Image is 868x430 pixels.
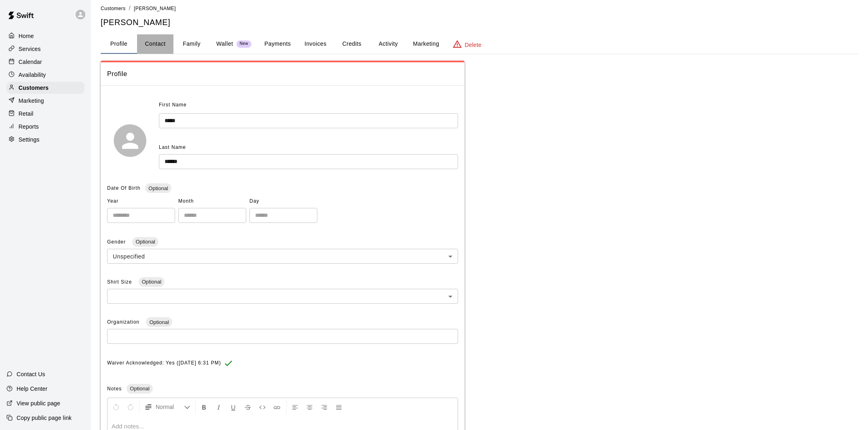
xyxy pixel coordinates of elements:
a: Customers [101,5,126,11]
p: Calendar [19,58,42,66]
p: View public page [17,399,60,407]
button: Insert Link [270,400,284,414]
a: Settings [6,133,84,146]
button: Activity [370,34,406,54]
span: Shirt Size [107,279,134,285]
span: Profile [107,69,458,79]
button: Justify Align [332,400,346,414]
a: Customers [6,82,84,94]
span: Optional [132,239,158,245]
button: Undo [109,400,123,414]
a: Calendar [6,56,84,68]
button: Right Align [317,400,331,414]
span: Optional [127,386,152,392]
p: Customers [19,84,49,92]
button: Payments [258,34,297,54]
a: Home [6,30,84,42]
span: Notes [107,386,122,392]
span: Optional [139,279,165,285]
span: Month [178,195,246,208]
span: Gender [107,239,127,245]
h5: [PERSON_NAME] [101,17,858,28]
div: basic tabs example [101,34,858,54]
span: Day [249,195,317,208]
span: Normal [156,403,184,411]
p: Delete [465,41,482,49]
span: Last Name [159,144,186,150]
p: Services [19,45,41,53]
span: Optional [145,185,171,191]
a: Reports [6,121,84,133]
p: Marketing [19,97,44,105]
button: Family [173,34,210,54]
button: Format Italics [212,400,226,414]
button: Redo [124,400,137,414]
div: Unspecified [107,249,458,264]
span: Year [107,195,175,208]
li: / [129,4,131,13]
button: Contact [137,34,173,54]
button: Center Align [303,400,317,414]
p: Settings [19,136,40,144]
button: Marketing [406,34,446,54]
button: Left Align [288,400,302,414]
button: Invoices [297,34,334,54]
button: Insert Code [256,400,269,414]
button: Profile [101,34,137,54]
p: Copy public page link [17,414,72,422]
button: Format Strikethrough [241,400,255,414]
p: Contact Us [17,370,45,378]
span: First Name [159,99,187,112]
button: Formatting Options [141,400,194,414]
p: Home [19,32,34,40]
span: Waiver Acknowledged: Yes ([DATE] 6:31 PM) [107,357,221,370]
p: Help Center [17,385,47,393]
a: Retail [6,108,84,120]
p: Retail [19,110,34,118]
span: New [237,41,251,47]
nav: breadcrumb [101,4,858,13]
a: Availability [6,69,84,81]
p: Reports [19,123,39,131]
span: Customers [101,6,126,11]
span: Date Of Birth [107,185,140,191]
p: Availability [19,71,46,79]
p: Wallet [216,40,233,48]
a: Services [6,43,84,55]
span: Organization [107,319,141,325]
button: Format Underline [226,400,240,414]
button: Credits [334,34,370,54]
span: Optional [146,319,172,325]
span: [PERSON_NAME] [134,6,176,11]
a: Marketing [6,95,84,107]
button: Format Bold [197,400,211,414]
